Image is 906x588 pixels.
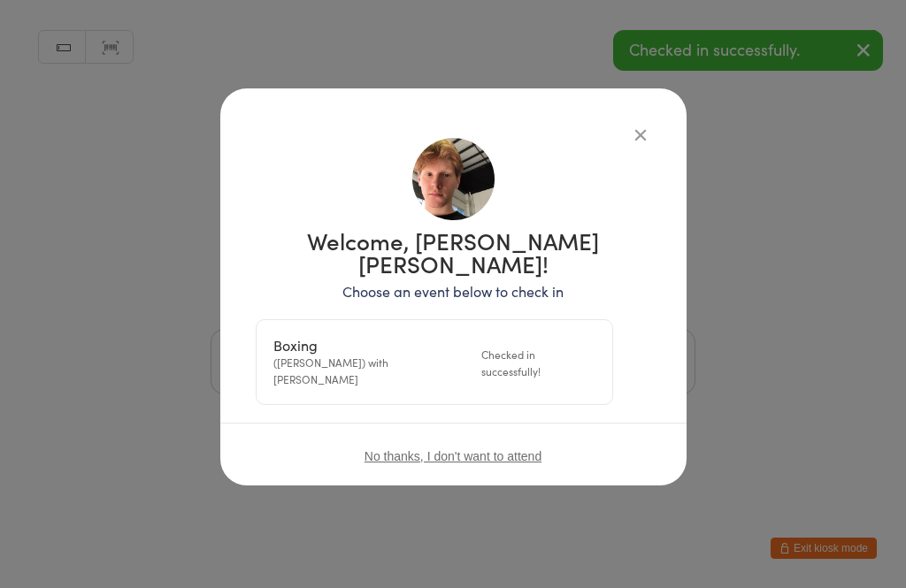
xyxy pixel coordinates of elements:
[365,449,541,463] button: No thanks, I don't want to attend
[256,281,651,302] p: Choose an event below to check in
[412,138,495,220] img: image1694815317.png
[481,346,595,379] div: Checked in successfully!
[273,337,472,387] div: ([PERSON_NAME]) with [PERSON_NAME]
[273,337,472,354] div: Boxing
[256,229,651,275] h1: Welcome, [PERSON_NAME] [PERSON_NAME]!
